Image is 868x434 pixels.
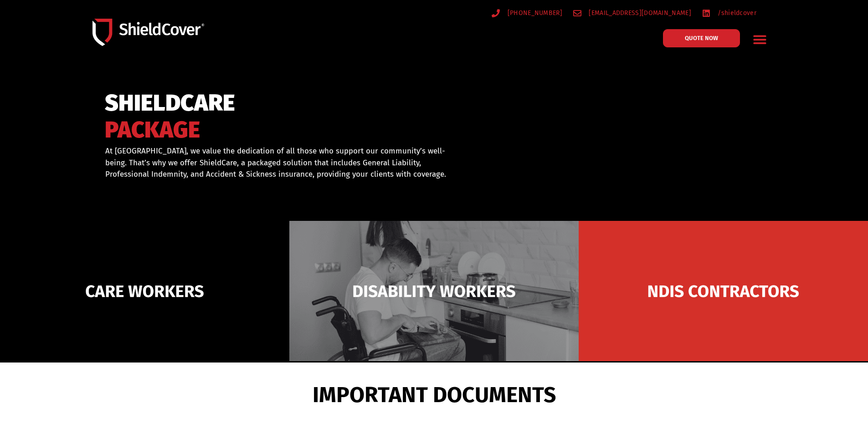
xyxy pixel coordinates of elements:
[663,29,740,47] a: QUOTE NOW
[105,145,450,180] p: At [GEOGRAPHIC_DATA], we value the dedication of all those who support our community’s well-being...
[492,7,562,19] a: [PHONE_NUMBER]
[313,386,556,403] span: IMPORTANT DOCUMENTS
[586,7,691,19] span: [EMAIL_ADDRESS][DOMAIN_NAME]
[92,19,204,46] img: Shield-Cover-Underwriting-Australia-logo-full
[573,7,691,19] a: [EMAIL_ADDRESS][DOMAIN_NAME]
[505,7,562,19] span: [PHONE_NUMBER]
[749,29,770,50] div: Menu Toggle
[105,94,235,112] span: SHIELDCARE
[702,7,756,19] a: /shieldcover
[685,35,718,41] span: QUOTE NOW
[715,7,756,19] span: /shieldcover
